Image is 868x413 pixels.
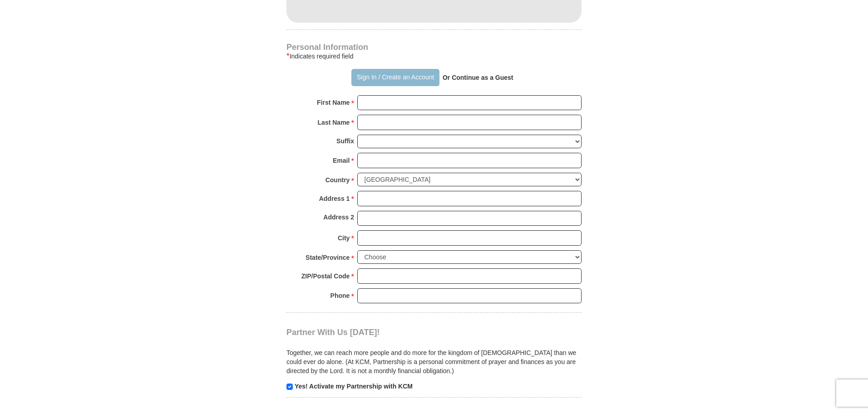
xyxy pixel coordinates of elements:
strong: Yes! Activate my Partnership with KCM [295,383,413,390]
h4: Personal Information [286,44,582,51]
strong: Address 1 [319,192,350,205]
strong: First Name [317,96,350,109]
strong: State/Province [306,251,350,264]
strong: ZIP/Postal Code [301,270,350,282]
strong: Address 2 [323,211,354,224]
span: Partner With Us [DATE]! [286,328,380,337]
strong: Last Name [318,116,350,129]
strong: Email [333,154,350,167]
strong: Phone [330,289,350,302]
p: Together, we can reach more people and do more for the kingdom of [DEMOGRAPHIC_DATA] than we coul... [286,348,582,375]
strong: City [338,232,350,244]
div: Indicates required field [286,51,582,62]
strong: Or Continue as a Guest [443,74,513,81]
strong: Country [325,174,350,186]
button: Sign In / Create an Account [351,69,439,86]
strong: Suffix [336,135,354,147]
